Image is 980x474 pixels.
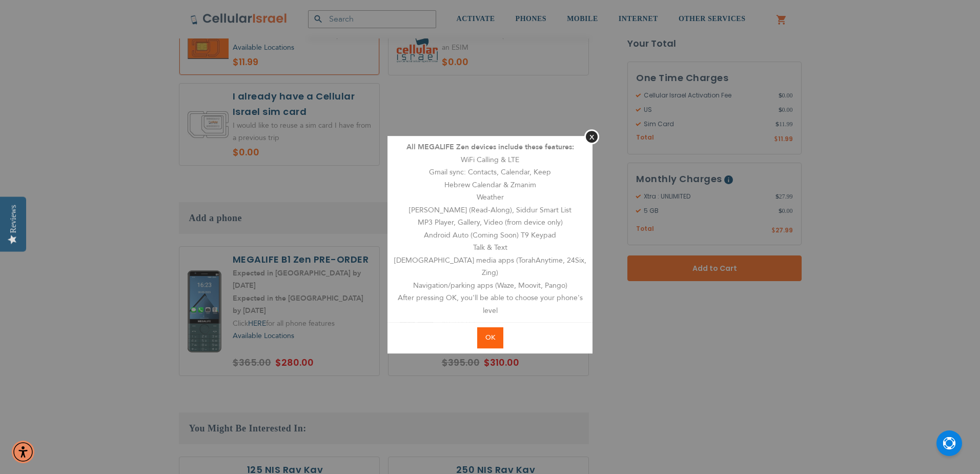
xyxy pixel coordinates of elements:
strong: All MEGALIFE Zen devices include these features: [406,142,574,152]
button: OK [477,327,503,348]
div: Accessibility Menu [12,441,34,463]
div: Reviews [9,205,18,233]
div: WiFi Calling & LTE Gmail sync: Contacts, Calendar, Keep Hebrew Calendar & Zmanim Weather [PERSON_... [387,136,593,322]
span: OK [485,333,495,342]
